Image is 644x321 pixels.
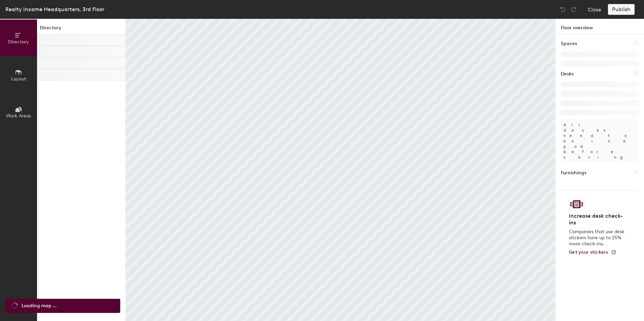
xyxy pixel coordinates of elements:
[569,250,616,255] a: Get your stickers
[555,19,644,35] h1: Floor overview
[22,302,57,310] span: Loading map ...
[8,39,29,45] span: Directory
[6,113,31,119] span: Work Areas
[5,5,104,13] div: Realty Income Headquarters, 3rd Floor
[559,6,566,13] img: Undo
[569,199,584,210] img: Sticker logo
[11,76,26,82] span: Layout
[37,24,126,35] h1: Directory
[561,40,577,47] h1: Spaces
[569,229,626,247] p: Companies that use desk stickers have up to 25% more check-ins.
[126,19,555,321] canvas: Map
[561,169,586,177] h1: Furnishings
[561,70,574,78] h1: Desks
[569,249,608,255] span: Get your stickers
[561,119,639,163] p: All desks need to be in a pod before saving
[570,6,577,13] img: Redo
[588,4,601,15] button: Close
[569,213,626,226] h4: Increase desk check-ins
